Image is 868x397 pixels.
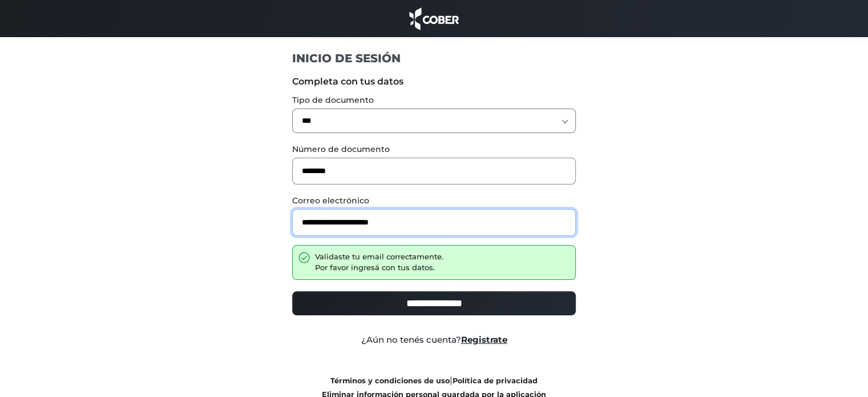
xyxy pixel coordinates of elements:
[284,334,584,347] div: ¿Aún no tenés cuenta?
[292,143,576,155] label: Número de documento
[315,251,443,274] div: Validaste tu email correctamente. Por favor ingresá con tus datos.
[453,376,538,385] a: Política de privacidad
[292,94,576,106] label: Tipo de documento
[461,334,507,345] a: Registrate
[406,6,462,31] img: cober_marca.png
[292,51,576,66] h1: INICIO DE SESIÓN
[292,195,576,207] label: Correo electrónico
[292,75,576,89] label: Completa con tus datos
[330,376,450,385] a: Términos y condiciones de uso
